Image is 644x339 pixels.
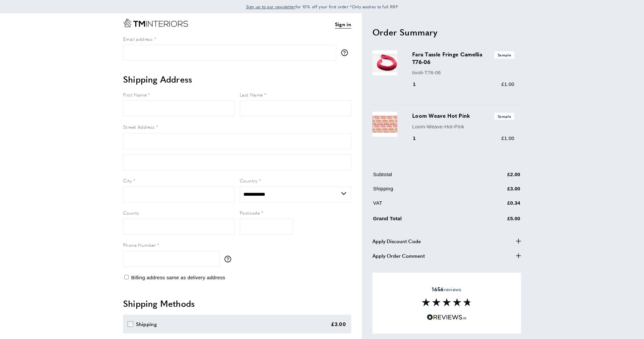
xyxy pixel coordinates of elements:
[335,20,351,29] a: Sign in
[123,123,155,130] span: Street Address
[331,320,346,328] div: £3.00
[225,256,234,262] button: More information
[372,50,397,75] img: Fara Tassle Fringe Camellia T76-06
[494,51,514,58] span: Sample
[501,81,514,87] span: £1.00
[246,4,398,10] span: for 10% off your first order *Only applies to full RRP
[432,286,461,293] span: reviews
[123,35,153,42] span: Email address
[124,275,129,279] input: Billing address same as delivery address
[475,213,520,228] td: £5.00
[373,185,474,198] td: Shipping
[432,285,444,293] strong: 1656
[422,298,472,306] img: Reviews section
[136,320,157,328] div: Shipping
[412,134,425,142] div: 1
[240,177,258,184] span: Country
[427,314,467,320] img: Reviews.io 5 stars
[246,4,295,10] span: Sign up to our newsletter
[246,3,295,10] a: Sign up to our newsletter
[240,91,263,98] span: Last Name
[123,241,156,248] span: Phone Number
[123,19,188,27] a: Go to Home page
[372,112,397,137] img: Loom Weave Hot Pink
[412,80,425,88] div: 1
[123,298,351,309] h2: Shipping Methods
[412,112,514,120] h3: Loom Weave Hot Pink
[475,170,520,183] td: £2.00
[372,252,425,260] span: Apply Order Comment
[373,213,474,228] td: Grand Total
[341,49,351,56] button: More information
[494,113,514,120] span: Sample
[123,177,132,184] span: City
[372,26,521,38] h2: Order Summary
[501,135,514,141] span: £1.00
[240,209,260,216] span: Postcode
[412,123,514,131] p: Loom-Weave-Hot-Pink
[412,69,514,77] p: tivoli-T76-06
[412,50,514,66] h3: Fara Tassle Fringe Camellia T76-06
[373,170,474,183] td: Subtotal
[475,185,520,198] td: £3.00
[123,91,147,98] span: First Name
[131,275,225,280] span: Billing address same as delivery address
[123,73,351,85] h2: Shipping Address
[123,209,139,216] span: County
[475,199,520,212] td: £0.34
[373,199,474,212] td: VAT
[372,237,421,245] span: Apply Discount Code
